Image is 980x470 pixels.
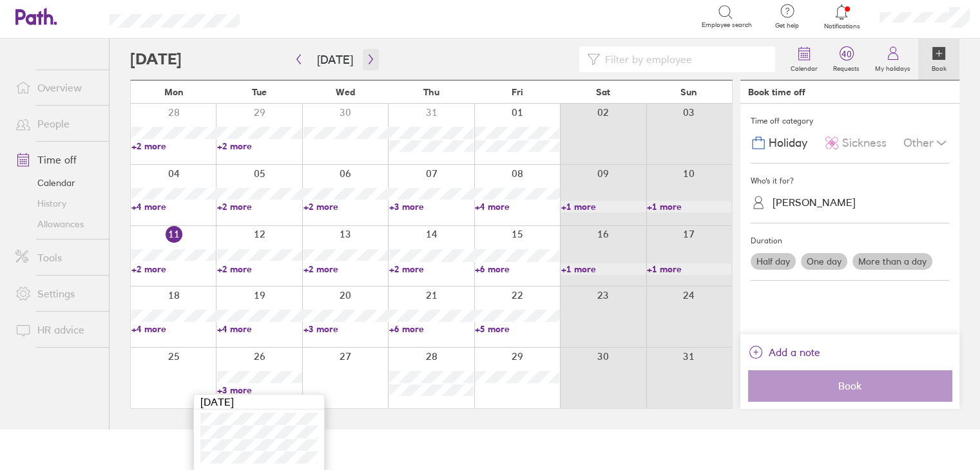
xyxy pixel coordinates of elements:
[475,263,559,275] a: +6 more
[825,49,867,59] span: 40
[751,253,796,270] label: Half day
[702,21,752,29] span: Employee search
[918,39,959,80] a: Book
[303,323,388,335] a: +3 more
[801,253,847,270] label: One day
[766,22,808,30] span: Get help
[5,193,109,214] a: History
[600,47,767,71] input: Filter by employee
[748,370,952,401] button: Book
[821,23,863,30] span: Notifications
[903,131,949,155] div: Other
[5,281,109,306] a: Settings
[423,87,439,97] span: Thu
[769,342,820,362] span: Add a note
[842,136,887,150] span: Sickness
[5,173,109,193] a: Calendar
[217,384,302,396] a: +3 more
[825,39,867,80] a: 40Requests
[751,171,949,191] div: Who's it for?
[561,263,645,275] a: +1 more
[783,39,825,80] a: Calendar
[5,147,109,173] a: Time off
[194,395,324,409] div: [DATE]
[748,87,805,97] div: Book time off
[5,214,109,234] a: Allowances
[596,87,610,97] span: Sat
[217,201,302,212] a: +2 more
[131,323,216,335] a: +4 more
[821,3,863,30] a: Notifications
[647,263,731,275] a: +1 more
[5,75,109,100] a: Overview
[561,201,645,212] a: +1 more
[164,87,184,97] span: Mon
[274,10,307,22] div: Search
[475,323,559,335] a: +5 more
[131,140,216,152] a: +2 more
[389,263,474,275] a: +2 more
[131,263,216,275] a: +2 more
[303,263,388,275] a: +2 more
[769,136,807,150] span: Holiday
[825,61,867,73] label: Requests
[512,87,523,97] span: Fri
[647,201,731,212] a: +1 more
[773,196,856,209] div: [PERSON_NAME]
[252,87,267,97] span: Tue
[924,61,954,73] label: Book
[867,39,918,80] a: My holidays
[307,49,363,70] button: [DATE]
[217,263,302,275] a: +2 more
[5,317,109,343] a: HR advice
[751,111,949,131] div: Time off category
[757,380,943,391] span: Book
[751,231,949,250] div: Duration
[389,201,474,212] a: +3 more
[389,323,474,335] a: +6 more
[748,342,820,362] button: Add a note
[217,140,302,152] a: +2 more
[475,201,559,212] a: +4 more
[303,201,388,212] a: +2 more
[867,61,918,73] label: My holidays
[217,323,302,335] a: +4 more
[131,201,216,212] a: +4 more
[783,61,825,73] label: Calendar
[336,87,355,97] span: Wed
[5,245,109,270] a: Tools
[680,87,697,97] span: Sun
[852,253,932,270] label: More than a day
[5,111,109,136] a: People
